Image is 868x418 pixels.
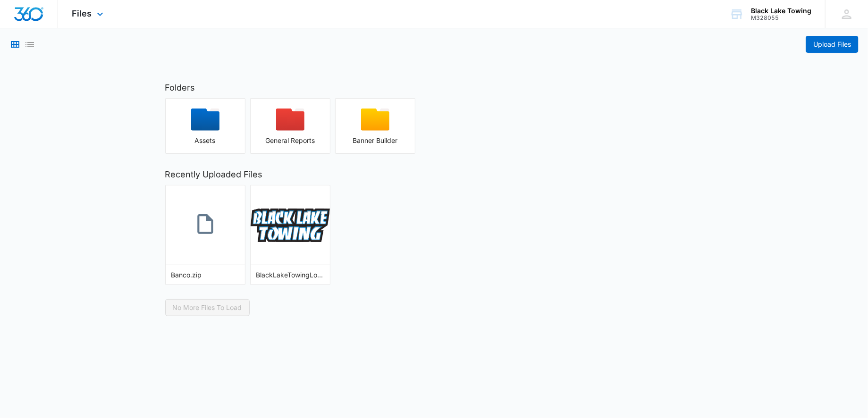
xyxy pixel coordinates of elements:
[751,15,811,21] div: account id
[335,98,415,154] button: Banner Builder
[165,168,703,181] h2: Recently Uploaded Files
[24,39,35,50] button: List View
[9,39,21,50] button: Grid View
[256,270,324,280] div: BlackLakeTowingLogo2025.jpg
[751,7,811,15] div: account name
[251,209,330,242] img: BlackLakeTowingLogo2025.jpg
[165,81,703,94] h2: Folders
[806,36,859,53] button: Upload Files
[165,98,245,154] button: Assets
[171,270,239,280] div: Banco.zip
[250,98,330,154] button: General Reports
[165,299,250,316] button: No More Files To Load
[166,137,245,144] div: Assets
[813,39,851,50] span: Upload Files
[251,137,330,144] div: General Reports
[72,8,92,18] span: Files
[336,137,415,144] div: Banner Builder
